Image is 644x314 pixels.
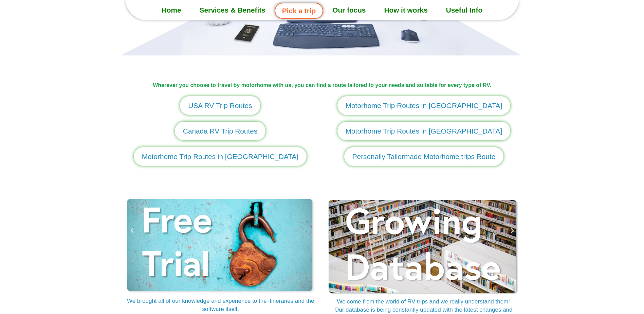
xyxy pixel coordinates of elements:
[134,147,307,166] a: Motorhome Trip Routes in [GEOGRAPHIC_DATA]
[125,2,519,19] nav: Menu
[337,96,511,115] a: Motorhome Trip Routes in [GEOGRAPHIC_DATA]
[328,197,519,295] img: We come from the world of RV trips and we really understand them! Our database is being constantl...
[344,147,504,166] a: Personally Tailormade Motorhome trips Route
[346,100,502,111] span: Motorhome Trip Routes in [GEOGRAPHIC_DATA]
[337,122,511,140] a: Motorhome Trip Routes in [GEOGRAPHIC_DATA]
[152,2,190,19] a: Home
[175,122,265,140] a: Canada RV Trip Routes
[142,151,299,162] span: Motorhome Trip Routes in [GEOGRAPHIC_DATA]
[183,126,257,136] span: Canada RV Trip Routes
[352,151,496,162] span: Personally Tailormade Motorhome trips Route
[122,81,522,89] h2: Wherever you choose to travel by motorhome with us, you can find a route tailored to your needs a...
[188,100,252,111] span: USA RV Trip Routes
[323,2,375,19] a: Our focus
[275,3,323,19] a: Pick a trip
[375,2,437,19] a: How it works
[125,197,316,295] img: We brought all of our knowledge and experience to the itineraries and the software itself. Feel f...
[190,2,275,19] a: Services & Benefits
[346,126,502,136] span: Motorhome Trip Routes in [GEOGRAPHIC_DATA]
[437,2,492,19] a: Useful Info
[180,96,260,115] a: USA RV Trip Routes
